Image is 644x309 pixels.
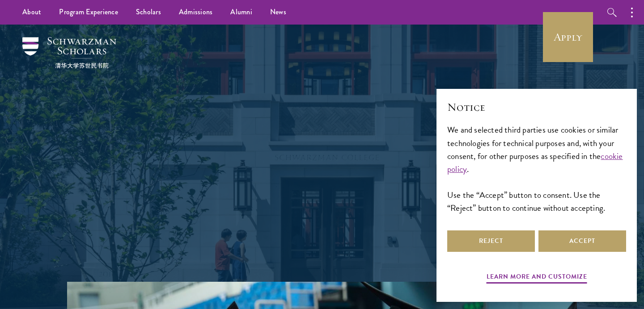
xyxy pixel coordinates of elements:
[538,230,626,252] button: Accept
[543,12,593,62] a: Apply
[447,123,626,214] div: We and selected third parties use cookies or similar technologies for technical purposes and, wit...
[447,230,535,252] button: Reject
[447,150,623,175] a: cookie policy
[487,271,587,285] button: Learn more and customize
[22,37,116,68] img: Schwarzman Scholars
[447,100,626,115] h2: Notice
